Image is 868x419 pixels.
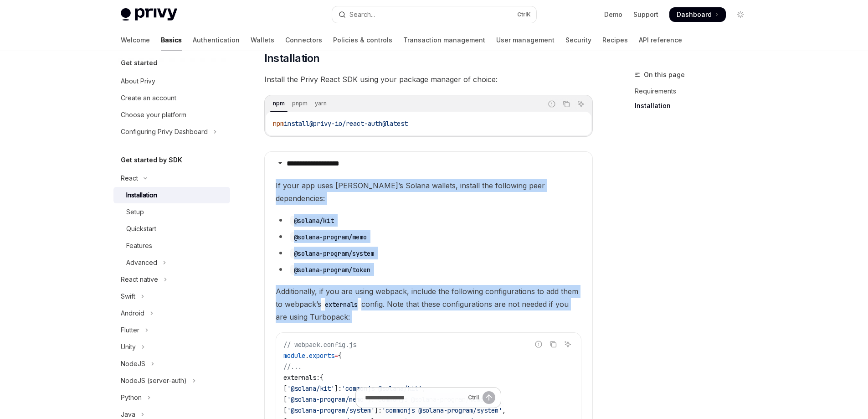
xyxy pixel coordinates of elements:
[334,352,338,360] span: =
[283,373,320,382] span: externals:
[121,155,182,166] h5: Get started by SDK
[575,98,587,110] button: Ask AI
[560,98,572,110] button: Copy the contents from the code block
[113,288,230,305] button: Toggle Swift section
[126,223,156,234] div: Quickstart
[289,98,310,109] div: pnpm
[496,29,555,51] a: User management
[121,29,150,51] a: Welcome
[320,373,324,382] span: {
[121,308,144,319] div: Android
[113,204,230,220] a: Setup
[113,124,230,140] button: Toggle Configuring Privy Dashboard section
[113,356,230,372] button: Toggle NodeJS section
[113,372,230,389] button: Toggle NodeJS (server-auth) section
[305,352,309,360] span: .
[283,341,356,349] span: // webpack.config.js
[349,9,375,20] div: Search...
[334,384,342,393] span: ]:
[669,7,726,22] a: Dashboard
[121,341,136,352] div: Unity
[121,93,176,103] div: Create an account
[113,73,230,89] a: About Privy
[562,338,574,350] button: Ask AI
[290,248,378,259] code: @solana-program/system
[332,6,536,23] button: Open search
[121,358,145,369] div: NodeJS
[273,119,284,128] span: npm
[113,90,230,106] a: Create an account
[121,392,142,403] div: Python
[733,7,748,22] button: Toggle dark mode
[604,10,622,19] a: Demo
[635,84,755,98] a: Requirements
[264,73,593,86] span: Install the Privy React SDK using your package manager of choice:
[283,352,305,360] span: module
[121,375,187,386] div: NodeJS (server-auth)
[338,352,342,360] span: {
[422,384,426,393] span: ,
[113,238,230,254] a: Features
[403,29,485,51] a: Transaction management
[126,240,152,251] div: Features
[113,389,230,406] button: Toggle Python section
[121,76,155,87] div: About Privy
[517,11,531,18] span: Ctrl K
[333,29,392,51] a: Policies & controls
[113,254,230,271] button: Toggle Advanced section
[113,322,230,338] button: Toggle Flutter section
[565,29,591,51] a: Security
[365,388,464,408] input: Ask a question...
[113,170,230,186] button: Toggle React section
[635,98,755,113] a: Installation
[533,338,544,350] button: Report incorrect code
[309,352,334,360] span: exports
[121,8,177,21] img: light logo
[113,271,230,288] button: Toggle React native section
[251,29,274,51] a: Wallets
[113,187,230,203] a: Installation
[547,338,559,350] button: Copy the contents from the code block
[121,325,139,336] div: Flutter
[290,216,338,226] code: @solana/kit
[285,29,322,51] a: Connectors
[639,29,682,51] a: API reference
[113,107,230,123] a: Choose your platform
[309,119,408,128] span: @privy-io/react-auth@latest
[602,29,628,51] a: Recipes
[483,391,495,404] button: Send message
[321,300,361,310] code: externals
[113,339,230,355] button: Toggle Unity section
[276,179,581,205] span: If your app uses [PERSON_NAME]’s Solana wallets, install the following peer dependencies:
[290,232,370,242] code: @solana-program/memo
[126,207,144,217] div: Setup
[113,305,230,321] button: Toggle Android section
[283,384,287,393] span: [
[290,265,374,275] code: @solana-program/token
[546,98,558,110] button: Report incorrect code
[121,274,158,285] div: React native
[276,285,581,323] span: Additionally, if you are using webpack, include the following configurations to add them to webpa...
[283,362,302,371] span: //...
[121,126,208,137] div: Configuring Privy Dashboard
[644,69,685,80] span: On this page
[121,109,186,120] div: Choose your platform
[126,190,157,201] div: Installation
[270,98,288,109] div: npm
[121,291,135,302] div: Swift
[126,257,157,268] div: Advanced
[193,29,240,51] a: Authentication
[113,221,230,237] a: Quickstart
[287,384,334,393] span: '@solana/kit'
[633,10,658,19] a: Support
[312,98,329,109] div: yarn
[677,10,712,19] span: Dashboard
[264,51,320,66] span: Installation
[161,29,182,51] a: Basics
[121,173,138,184] div: React
[284,119,309,128] span: install
[342,384,422,393] span: 'commonjs @solana/kit'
